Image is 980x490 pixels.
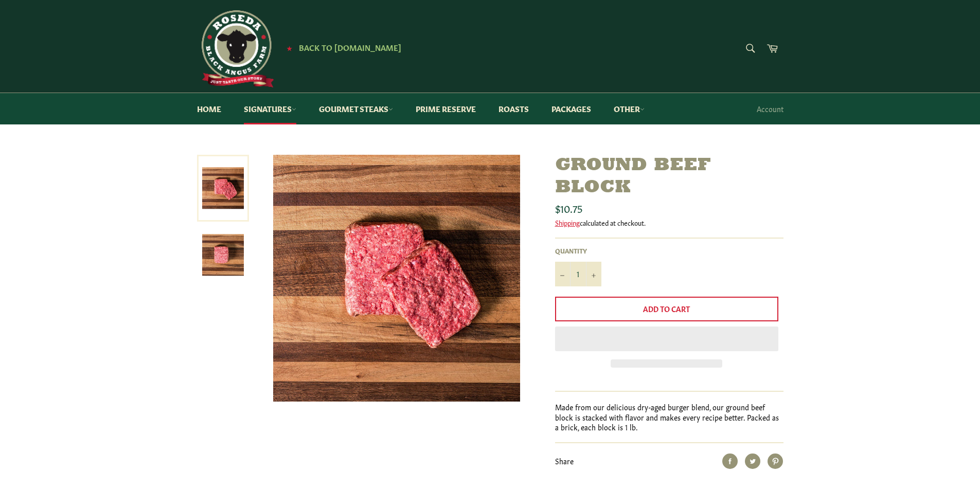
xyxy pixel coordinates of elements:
span: Share [555,456,574,466]
a: Packages [541,93,601,124]
span: Add to Cart [643,303,690,314]
div: calculated at checkout. [555,218,783,227]
a: Signatures [234,93,307,124]
button: Increase item quantity by one [586,262,601,286]
img: Ground Beef Block [202,234,244,276]
img: Roseda Beef [197,10,274,87]
h1: Ground Beef Block [555,155,783,199]
button: Add to Cart [555,297,778,321]
a: Account [752,94,789,124]
span: Back to [DOMAIN_NAME] [299,42,401,52]
button: Reduce item quantity by one [555,262,571,286]
p: Made from our delicious dry-aged burger blend, our ground beef block is stacked with flavor and m... [555,402,783,432]
span: $10.75 [555,201,582,215]
label: Quantity [555,246,601,255]
a: ★ Back to [DOMAIN_NAME] [281,44,401,52]
a: Roasts [488,93,539,124]
a: Home [187,93,231,124]
span: ★ [287,44,292,52]
a: Prime Reserve [405,93,486,124]
img: Ground Beef Block [273,155,520,402]
a: Other [603,93,655,124]
a: Shipping [555,217,580,227]
a: Gourmet Steaks [309,93,403,124]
